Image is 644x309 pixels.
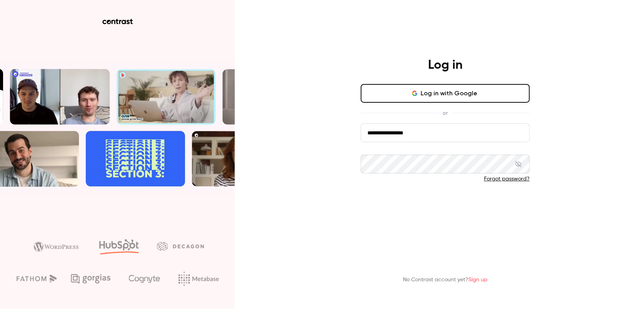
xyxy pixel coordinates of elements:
[468,277,487,282] a: Sign up
[403,276,487,284] p: No Contrast account yet?
[157,242,204,250] img: decagon
[361,195,530,214] button: Log in
[439,109,452,117] span: or
[361,84,530,103] button: Log in with Google
[428,57,462,73] h4: Log in
[484,176,530,182] a: Forgot password?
